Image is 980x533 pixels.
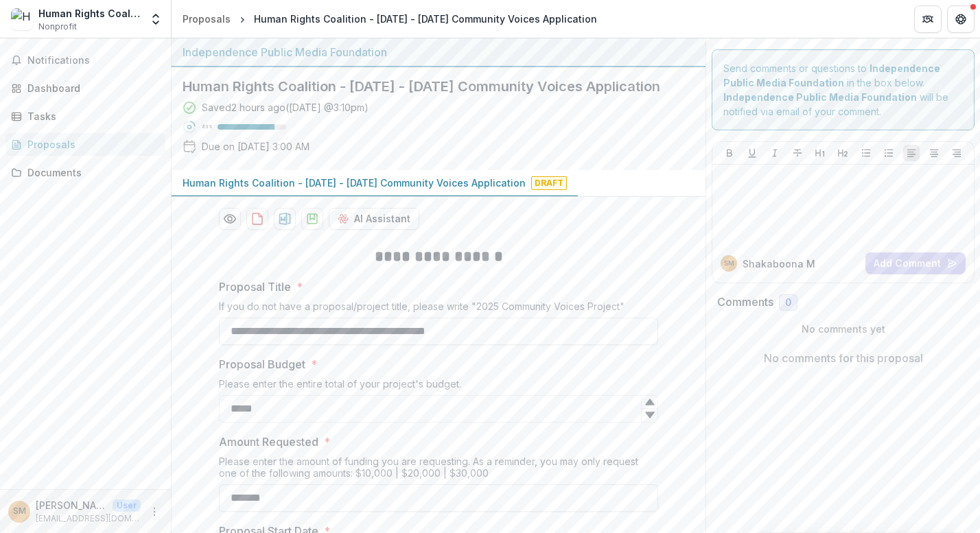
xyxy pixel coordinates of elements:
button: Get Help [947,5,975,33]
p: 83 % [202,122,212,132]
div: Send comments or questions to in the box below. will be notified via email of your comment. [712,49,975,130]
span: 0 [785,297,791,309]
p: No comments for this proposal [764,350,923,366]
div: Tasks [27,109,154,123]
span: Nonprofit [38,21,77,33]
div: Shakaboona Marshall [724,260,734,267]
button: download-proposal [274,208,296,230]
p: User [113,499,141,512]
button: Add Comment [865,252,966,274]
a: Dashboard [5,77,165,99]
button: Heading 2 [835,145,851,161]
p: Shakaboona M [743,257,815,271]
p: Proposal Budget [219,356,305,372]
p: Amount Requested [219,434,318,450]
div: Dashboard [27,81,154,95]
button: Underline [744,145,760,161]
div: Independence Public Media Foundation [183,44,695,60]
button: Bullet List [858,145,874,161]
div: Documents [27,165,154,180]
strong: Independence Public Media Foundation [723,91,917,103]
a: Documents [5,161,165,184]
h2: Human Rights Coalition - [DATE] - [DATE] Community Voices Application [183,78,673,95]
button: Ordered List [880,145,897,161]
button: Italicize [767,145,783,161]
nav: breadcrumb [177,9,603,29]
button: Preview e6d9155b-5962-49d1-9ef6-0e7de0fc8b67-0.pdf [219,208,241,230]
div: Human Rights Coalition - [DATE] - [DATE] Community Voices Application [254,12,597,26]
button: Align Right [948,145,965,161]
div: If you do not have a proposal/project title, please write "2025 Community Voices Project" [219,300,658,318]
div: Human Rights Coalition [38,6,141,21]
button: Align Center [926,145,942,161]
button: Heading 1 [812,145,828,161]
button: More [146,504,163,520]
div: Shakaboona Marshall [13,507,26,516]
button: Align Left [903,145,920,161]
p: Human Rights Coalition - [DATE] - [DATE] Community Voices Application [183,176,526,190]
button: download-proposal [246,208,268,230]
p: No comments yet [717,322,969,336]
button: download-proposal [301,208,323,230]
div: Proposals [27,137,154,152]
span: Draft [531,176,567,190]
p: Due on [DATE] 3:00 AM [202,139,310,154]
p: Proposal Title [219,279,291,295]
div: Please enter the amount of funding you are requesting. As a reminder, you may only request one of... [219,455,658,484]
a: Proposals [177,9,236,29]
p: [PERSON_NAME] [36,498,107,512]
button: Strike [789,145,806,161]
button: Bold [721,145,738,161]
button: Partners [914,5,942,33]
button: AI Assistant [329,208,419,230]
img: Human Rights Coalition [11,8,33,30]
a: Proposals [5,133,165,156]
div: Proposals [183,12,231,26]
a: Tasks [5,105,165,128]
span: Notifications [27,55,160,67]
div: Saved 2 hours ago ( [DATE] @ 3:10pm ) [202,100,369,115]
button: Notifications [5,49,165,71]
h2: Comments [717,296,773,309]
div: Please enter the entire total of your project's budget. [219,378,658,395]
button: Open entity switcher [146,5,165,33]
p: [EMAIL_ADDRESS][DOMAIN_NAME] [36,512,141,525]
